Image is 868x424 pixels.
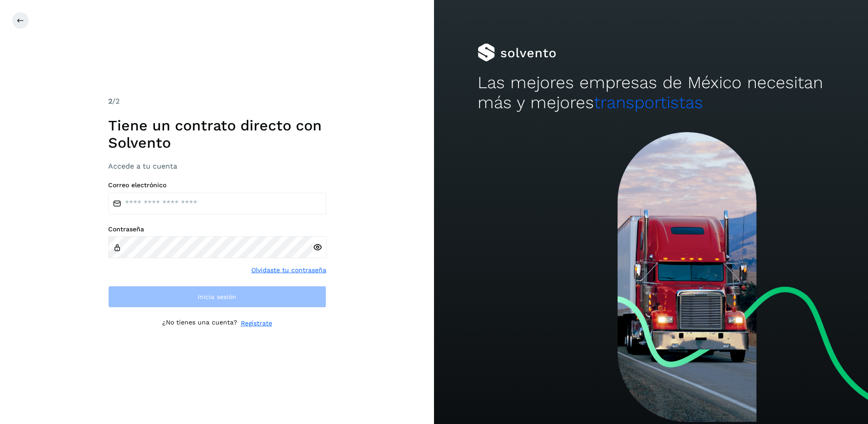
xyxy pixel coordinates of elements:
a: Regístrate [241,319,272,328]
a: Olvidaste tu contraseña [251,265,326,275]
h2: Las mejores empresas de México necesitan más y mejores [478,73,825,113]
span: transportistas [594,93,703,112]
p: ¿No tienes una cuenta? [162,319,237,328]
label: Correo electrónico [108,181,326,189]
h3: Accede a tu cuenta [108,162,326,170]
span: Inicia sesión [198,294,236,300]
div: /2 [108,96,326,107]
h1: Tiene un contrato directo con Solvento [108,117,326,152]
span: 2 [108,97,112,105]
label: Contraseña [108,225,326,233]
button: Inicia sesión [108,286,326,308]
